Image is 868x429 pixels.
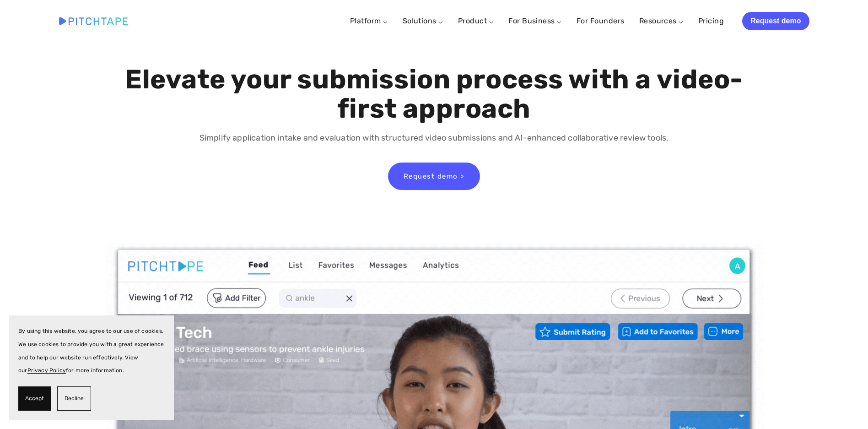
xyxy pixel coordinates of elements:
span: Accept [25,392,44,405]
span: Decline [65,392,84,405]
a: Request demo [742,12,809,30]
button: Decline [57,386,91,411]
a: Platform ⌵ [350,16,388,25]
a: Product ⌵ [458,16,494,25]
a: Request demo > [388,163,480,190]
a: For Business ⌵ [508,16,562,25]
a: Solutions ⌵ [403,16,443,25]
a: Privacy Policy [27,367,66,374]
p: By using this website, you agree to our use of cookies. We use cookies to provide you with a grea... [18,325,165,377]
p: Simplify application intake and evaluation with structured video submissions and AI-enhanced coll... [123,131,745,145]
a: Pricing [698,13,724,29]
img: Pitchtape | Video Submission Management Software [59,17,128,25]
a: Resources ⌵ [639,16,684,25]
section: Cookie banner [9,315,174,420]
a: For Founders [577,13,625,29]
button: Accept [18,386,51,411]
h1: Elevate your submission process with a video-first approach [123,65,745,124]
